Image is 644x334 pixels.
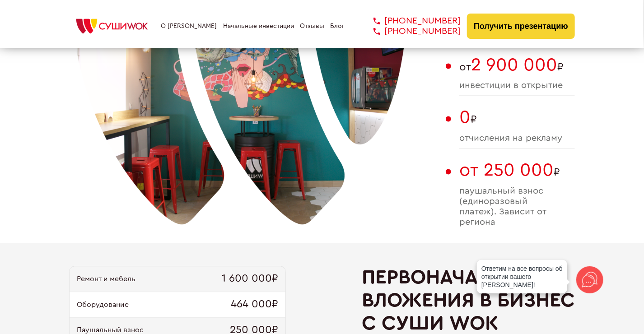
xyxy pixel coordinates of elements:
[223,23,294,30] a: Начальные инвестиции
[471,56,557,74] span: 2 900 000
[459,81,575,91] span: инвестиции в открытие
[459,109,471,127] span: 0
[459,107,575,128] span: ₽
[77,275,135,283] span: Ремонт и мебель
[77,301,129,309] span: Оборудование
[231,299,278,311] span: 464 000₽
[222,273,278,286] span: 1 600 000₽
[459,134,575,144] span: отчисления на рекламу
[300,23,324,30] a: Отзывы
[69,16,155,36] img: СУШИWOK
[459,160,575,181] span: ₽
[330,23,345,30] a: Блог
[467,14,575,39] button: Получить презентацию
[161,23,217,30] a: О [PERSON_NAME]
[459,186,575,228] span: паушальный взнос (единоразовый платеж). Зависит от региона
[477,260,567,293] div: Ответим на все вопросы об открытии вашего [PERSON_NAME]!
[459,55,575,75] span: от ₽
[360,16,461,26] a: [PHONE_NUMBER]
[360,26,461,37] a: [PHONE_NUMBER]
[459,162,554,180] span: от 250 000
